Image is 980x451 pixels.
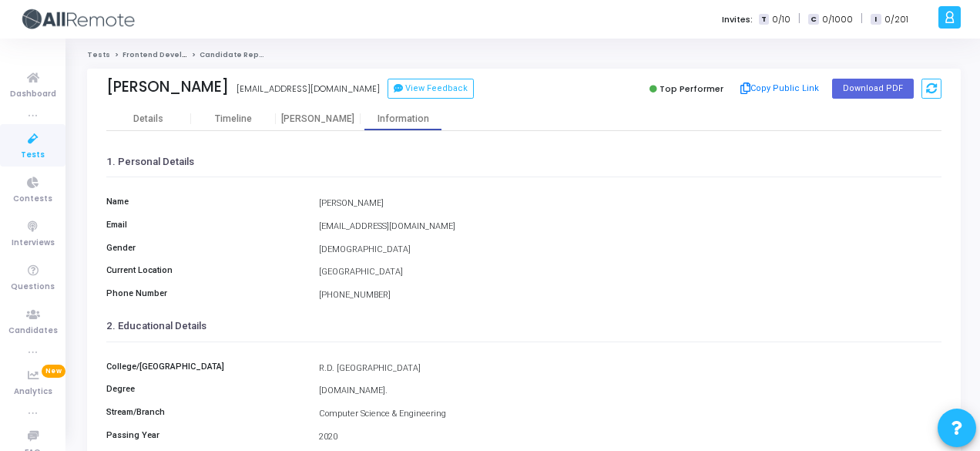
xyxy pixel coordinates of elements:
h6: Phone Number [99,288,311,298]
div: 2020 [311,431,949,444]
h3: 2. Educational Details [106,320,941,332]
button: View Feedback [388,79,474,99]
div: [PERSON_NAME] [106,78,229,96]
div: [PERSON_NAME] [276,113,361,125]
span: Interviews [12,237,55,250]
h3: 1. Personal Details [106,156,941,168]
h6: Degree [99,384,311,394]
label: Invites: [722,13,753,26]
span: Contests [13,193,52,206]
h6: Current Location [99,265,311,275]
div: Timeline [215,113,252,125]
img: logo [19,4,135,35]
h6: Gender [99,243,311,253]
span: Questions [11,281,55,294]
span: New [42,365,65,378]
div: Information [361,113,445,125]
div: [EMAIL_ADDRESS][DOMAIN_NAME] [237,82,380,96]
div: [DOMAIN_NAME]. [311,385,949,398]
div: [PHONE_NUMBER] [311,289,949,302]
h6: Passing Year [99,430,311,440]
span: 0/201 [884,13,908,26]
nav: breadcrumb [87,50,961,60]
span: | [798,11,800,27]
span: Top Performer [659,82,723,95]
div: R.D. [GEOGRAPHIC_DATA] [311,362,949,375]
span: Candidate Report [200,50,270,59]
span: Candidates [8,325,58,338]
span: 0/1000 [822,13,853,26]
span: Analytics [14,385,52,399]
button: Download PDF [832,79,914,99]
div: Details [133,113,163,125]
a: Tests [87,50,110,59]
div: [GEOGRAPHIC_DATA] [311,266,949,279]
span: Tests [21,149,45,162]
div: Computer Science & Engineering [311,408,949,421]
div: [DEMOGRAPHIC_DATA] [311,244,949,257]
span: 0/10 [772,13,790,26]
button: Copy Public Link [736,77,824,100]
div: [EMAIL_ADDRESS][DOMAIN_NAME] [311,220,949,234]
span: C [808,14,818,25]
h6: College/[GEOGRAPHIC_DATA] [99,362,311,372]
h6: Name [99,197,311,207]
span: | [861,11,863,27]
span: Dashboard [10,88,56,101]
div: [PERSON_NAME] [311,197,949,210]
h6: Stream/Branch [99,407,311,417]
span: I [871,14,881,25]
h6: Email [99,220,311,230]
span: T [759,14,769,25]
a: Frontend Developer (L4) [123,50,217,59]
